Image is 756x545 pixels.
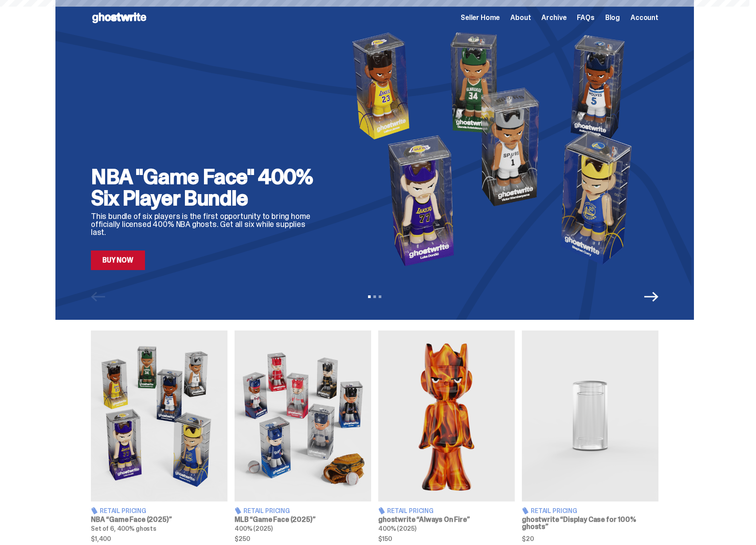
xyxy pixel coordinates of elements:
[336,28,658,270] img: NBA "Game Face" 400% Six Player Bundle
[235,536,371,542] span: $250
[378,330,515,542] a: Always On Fire Retail Pricing
[577,14,594,21] a: FAQs
[235,330,371,542] a: Game Face (2025) Retail Pricing
[522,330,658,542] a: Display Case for 100% ghosts Retail Pricing
[522,536,658,542] span: $20
[541,14,566,21] a: Archive
[522,330,658,501] img: Display Case for 100% ghosts
[378,330,515,501] img: Always On Fire
[644,290,658,304] button: Next
[378,536,515,542] span: $150
[235,525,272,533] span: 400% (2025)
[243,508,290,514] span: Retail Pricing
[91,536,227,542] span: $1,400
[605,14,620,21] a: Blog
[91,330,227,501] img: Game Face (2025)
[631,14,658,21] a: Account
[235,330,371,501] img: Game Face (2025)
[387,508,434,514] span: Retail Pricing
[510,14,531,21] a: About
[373,295,376,298] button: View slide 2
[91,525,157,533] span: Set of 6, 400% ghosts
[368,295,371,298] button: View slide 1
[91,166,321,209] h2: NBA "Game Face" 400% Six Player Bundle
[522,516,658,530] h3: ghostwrite “Display Case for 100% ghosts”
[235,516,371,523] h3: MLB “Game Face (2025)”
[91,212,321,236] p: This bundle of six players is the first opportunity to bring home officially licensed 400% NBA gh...
[461,14,500,21] a: Seller Home
[378,525,416,533] span: 400% (2025)
[91,330,227,542] a: Game Face (2025) Retail Pricing
[100,508,146,514] span: Retail Pricing
[531,508,577,514] span: Retail Pricing
[91,516,227,523] h3: NBA “Game Face (2025)”
[378,516,515,523] h3: ghostwrite “Always On Fire”
[91,251,145,270] a: Buy Now
[379,295,381,298] button: View slide 3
